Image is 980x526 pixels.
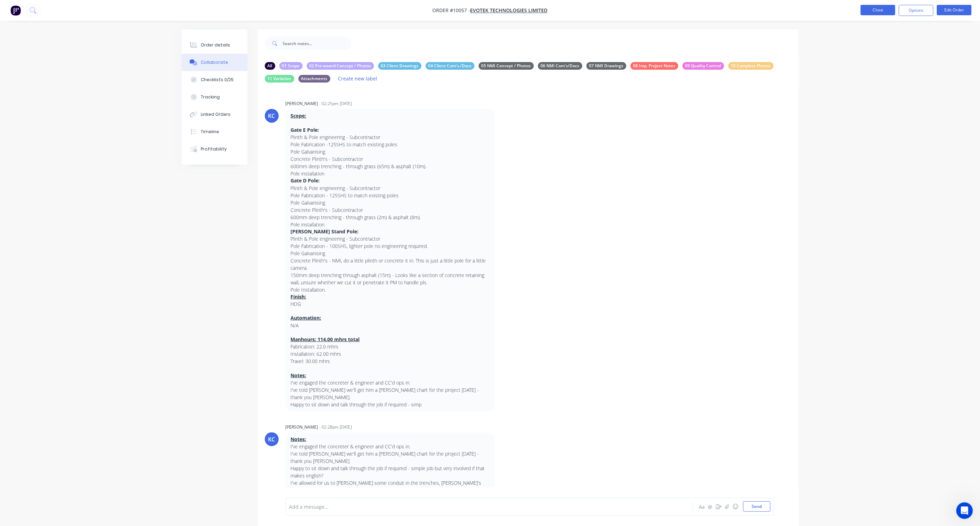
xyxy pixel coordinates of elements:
a: Evotek Technologies Limited [470,7,548,14]
iframe: Intercom live chat [956,502,973,519]
div: Tracking [201,94,220,100]
div: 02 Pre-award Concept / Photos [307,62,374,70]
strong: Notes: [291,436,306,442]
div: KC [268,435,275,443]
div: 06 NMI Com's/Docs [538,62,582,70]
li: Concrete Plinth's - NMI, do a little plinth or concrete it in. This is just a little pole for a l... [291,257,489,271]
li: Pole Fabrication - 100SHS, lighter pole no engineering required. [291,242,489,250]
li: Travel: 30.00 mhrs [291,357,489,365]
li: Pole Fabrication - 125SHS to match existing poles [291,192,489,199]
div: 04 Client Com's./Docs [426,62,475,70]
div: Collaborate [201,59,228,66]
li: Pole installation [291,221,489,228]
strong: [PERSON_NAME] Stand Pole: [291,228,359,235]
div: - 02:28pm [DATE] [320,424,352,430]
button: go back [5,3,18,16]
li: 600mm deep trenching - through grass (2m) & asphalt (8m). [291,214,489,221]
strong: Scope: [291,112,306,119]
button: Create new label [335,74,381,83]
li: I've allowed for us to [PERSON_NAME] some conduit in the trenches, [PERSON_NAME]'s team will hand... [291,479,489,501]
div: Checklists 0/25 [201,77,234,83]
li: Installation: 62.00 mhrs [291,350,489,357]
button: Send [743,501,771,512]
li: Concrete Plinth's - Subcontractor [291,155,489,163]
strong: Automation: [291,314,321,321]
div: 01 Scope [279,62,303,70]
div: 08 Imp. Project Notes [631,62,678,70]
button: Aa [698,502,706,511]
div: 03 Client Drawings [378,62,422,70]
strong: Gate D Pole: [291,177,320,184]
li: Plinth & Pole engineering - Subcontractor [291,184,489,192]
div: Attachments [298,75,330,83]
button: @ [706,502,715,511]
div: [PERSON_NAME] [286,424,318,430]
li: Fabrication: 22.0 mhrs [291,343,489,350]
button: Options [899,5,934,16]
div: - 02:25pm [DATE] [320,101,352,107]
div: Linked Orders [201,111,231,118]
li: Plinth & Pole engineering - Subcontractor [291,235,489,242]
button: Edit Order [937,5,972,15]
input: Search notes... [283,36,352,50]
strong: Gate E Pole: [291,127,319,133]
div: Profitability [201,146,227,152]
strong: Notes: [291,372,306,379]
button: Checklists 0/25 [182,71,248,88]
li: 600mm deep trenching - through grass (65m) & asphalt (10m). [291,163,489,170]
strong: Manhours: 114.00 mhrs total [291,336,360,343]
li: Concrete Plinth's - Subcontractor [291,206,489,214]
span: Order #10057 - [433,7,470,14]
div: Order details [201,42,230,48]
li: I've engaged the concreter & engineer and CC'd ops in. [291,379,489,386]
li: I've told [PERSON_NAME] we'll get him a [PERSON_NAME] chart for the project [DATE] - thank you [P... [291,386,489,401]
li: Happy to sit down and talk through the job if required - simple job but very involved if that mak... [291,465,489,479]
div: 05 NMI Concept / Photos [479,62,534,70]
div: 11 Variation [265,75,294,83]
li: Pole Galvanising [291,199,489,206]
button: Timeline [182,123,248,140]
div: 07 NMI Drawings [587,62,626,70]
button: Close [861,5,895,15]
li: Happy to sit down and talk through the job if required - simp [291,401,489,408]
button: Profitability [182,140,248,158]
li: Plinth & Pole engineering - Subcontractor [291,133,489,141]
li: Pole Installation. [291,286,489,293]
div: [PERSON_NAME] [286,101,318,107]
li: Pole installation [291,170,489,177]
div: Timeline [201,129,219,135]
li: I've engaged the concreter & engineer and CC'd ops in. [291,443,489,450]
div: 09 Quality Control [683,62,724,70]
div: All [265,62,275,70]
button: Collaborate [182,54,248,71]
strong: Finish: [291,293,306,300]
div: Close [122,3,134,16]
li: N/A [291,322,489,329]
li: Pole Galvanising [291,250,489,257]
button: ☺ [731,502,740,511]
button: Tracking [182,88,248,106]
div: 10 Complete Photos [728,62,774,70]
button: Order details [182,36,248,54]
li: 150mm deep trenching through asphalt (15m) - Looks like a section of concrete retaining wall, uns... [291,271,489,286]
li: I've told [PERSON_NAME] we'll get him a [PERSON_NAME] chart for the project [DATE] - thank you [P... [291,450,489,465]
div: KC [268,112,275,120]
img: Factory [10,5,21,16]
li: Pole Fabrication -125SHS to match existing poles [291,141,489,148]
li: Pole Galvanising [291,148,489,155]
button: Linked Orders [182,106,248,123]
li: HDG [291,300,489,308]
